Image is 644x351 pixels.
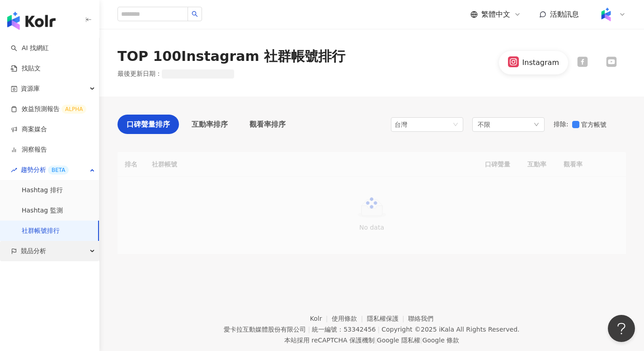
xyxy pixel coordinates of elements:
a: 聯絡我們 [408,315,433,322]
span: 趨勢分析 [21,160,69,180]
a: Google 隱私權 [377,337,420,344]
span: 口碑聲量排序 [127,119,170,130]
span: | [375,337,377,344]
div: BETA [48,166,69,175]
span: 排除 : [554,120,569,128]
div: TOP 100 Instagram 社群帳號排行 [118,47,345,66]
div: 台灣 [395,118,424,131]
span: 競品分析 [21,241,46,261]
a: 洞察報告 [11,145,47,154]
div: Instagram [522,58,559,68]
iframe: Help Scout Beacon - Open [608,315,635,342]
a: 使用條款 [332,315,367,322]
a: Hashtag 監測 [22,206,63,215]
span: down [534,122,539,127]
div: 統一編號：53342456 [312,326,376,333]
a: Google 條款 [422,337,459,344]
span: | [308,326,310,333]
span: search [192,11,198,17]
a: Hashtag 排行 [22,186,63,195]
a: Kolr [310,315,332,322]
a: 效益預測報告ALPHA [11,105,86,114]
span: 互動率排序 [192,119,228,130]
span: | [420,337,423,344]
a: searchAI 找網紅 [11,44,49,53]
a: 社群帳號排行 [22,226,60,236]
img: logo [7,12,56,30]
span: 觀看率排序 [249,119,286,130]
span: 官方帳號 [579,120,610,129]
a: 商案媒合 [11,125,47,134]
span: 不限 [478,120,490,129]
span: 本站採用 reCAPTCHA 保護機制 [284,335,459,346]
a: 隱私權保護 [367,315,409,322]
span: 活動訊息 [550,10,579,18]
a: iKala [439,326,454,333]
p: 最後更新日期 ： [118,69,234,79]
a: 找貼文 [11,64,41,73]
span: 資源庫 [21,79,40,99]
span: | [377,326,380,333]
div: Copyright © 2025 All Rights Reserved. [381,326,519,333]
span: rise [11,167,17,173]
span: 繁體中文 [481,9,510,19]
div: 愛卡拉互動媒體股份有限公司 [224,326,306,333]
img: Kolr%20app%20icon%20%281%29.png [597,6,615,23]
